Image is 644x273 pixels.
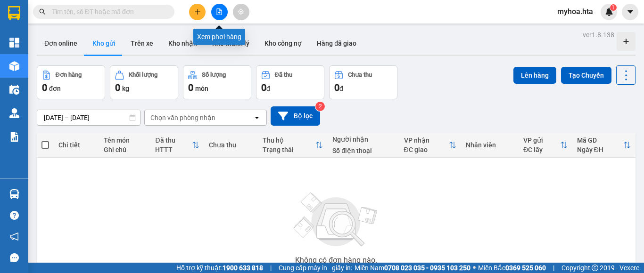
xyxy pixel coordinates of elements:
img: warehouse-icon [9,108,19,118]
span: myhoa.hta [550,6,601,17]
div: Chọn văn phòng nhận [150,113,215,122]
div: Xem phơi hàng [193,29,245,45]
sup: 1 [610,4,617,11]
span: ⚪️ [473,266,476,270]
button: aim [233,4,249,20]
span: 1 [611,4,615,11]
div: Đã thu [275,72,292,78]
div: Tên món [104,136,146,144]
img: warehouse-icon [9,85,19,95]
span: Hỗ trợ kỹ thuật: [176,263,263,273]
span: question-circle [10,211,19,220]
img: dashboard-icon [9,38,19,48]
button: Đơn online [37,32,85,55]
th: Toggle SortBy [519,133,572,158]
img: icon-new-feature [605,8,613,16]
button: file-add [211,4,228,20]
img: svg+xml;base64,PHN2ZyBjbGFzcz0ibGlzdC1wbHVnX19zdmciIHhtbG5zPSJodHRwOi8vd3d3LnczLm9yZy8yMDAwL3N2Zy... [289,187,383,253]
svg: open [253,114,261,121]
div: ver 1.8.138 [583,30,614,40]
span: | [270,263,272,273]
strong: 0369 525 060 [505,264,546,272]
div: Ghi chú [104,146,146,153]
span: message [10,253,19,262]
button: Số lượng0món [183,65,251,99]
div: ĐC lấy [523,146,560,153]
span: Miền Nam [355,263,471,273]
button: Kho gửi [85,32,123,55]
button: caret-down [622,4,638,20]
th: Toggle SortBy [258,133,328,158]
button: Đơn hàng0đơn [37,65,105,99]
strong: 1900 633 818 [223,264,263,272]
button: Khối lượng0kg [110,65,178,99]
div: VP nhận [404,136,449,144]
button: Đã thu0đ [256,65,324,99]
div: Tạo kho hàng mới [617,32,636,51]
th: Toggle SortBy [399,133,461,158]
div: Chưa thu [209,141,253,149]
input: Select a date range. [37,110,140,125]
span: caret-down [626,8,635,16]
span: copyright [592,265,598,271]
div: Thu hộ [263,136,316,144]
span: đ [266,85,270,92]
th: Toggle SortBy [572,133,636,158]
div: Khối lượng [129,72,157,78]
button: Trên xe [123,32,161,55]
img: warehouse-icon [9,61,19,71]
img: warehouse-icon [9,189,19,199]
span: file-add [216,8,223,15]
input: Tìm tên, số ĐT hoặc mã đơn [52,7,163,17]
div: Chưa thu [348,72,372,78]
span: kg [122,85,129,92]
span: 0 [261,82,266,93]
span: 0 [188,82,193,93]
div: Mã GD [577,136,623,144]
span: notification [10,232,19,241]
div: Đã thu [155,136,192,144]
div: Trạng thái [263,146,316,153]
sup: 2 [315,102,325,111]
span: Cung cấp máy in - giấy in: [279,263,352,273]
img: logo-vxr [8,6,20,20]
span: 0 [334,82,339,93]
span: Miền Bắc [478,263,546,273]
span: | [553,263,554,273]
th: Toggle SortBy [150,133,204,158]
span: đơn [49,85,61,92]
span: 0 [42,82,47,93]
div: Đơn hàng [56,72,82,78]
button: Kho nhận [161,32,205,55]
span: đ [339,85,343,92]
div: Người nhận [332,136,394,143]
div: Số điện thoại [332,147,394,154]
button: Kho công nợ [257,32,309,55]
div: Không có đơn hàng nào. [295,257,377,264]
button: Bộ lọc [271,106,320,126]
div: ĐC giao [404,146,449,153]
button: Tạo Chuyến [561,67,611,84]
div: Số lượng [202,72,226,78]
button: plus [189,4,206,20]
span: plus [194,8,201,15]
span: 0 [115,82,120,93]
img: solution-icon [9,132,19,142]
button: Hàng đã giao [309,32,364,55]
button: Lên hàng [513,67,556,84]
div: VP gửi [523,136,560,144]
div: Chi tiết [58,141,94,149]
button: Chưa thu0đ [329,65,397,99]
span: search [39,8,46,15]
div: HTTT [155,146,192,153]
div: Nhân viên [466,141,514,149]
div: Ngày ĐH [577,146,623,153]
span: món [195,85,208,92]
span: aim [238,8,244,15]
strong: 0708 023 035 - 0935 103 250 [384,264,471,272]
